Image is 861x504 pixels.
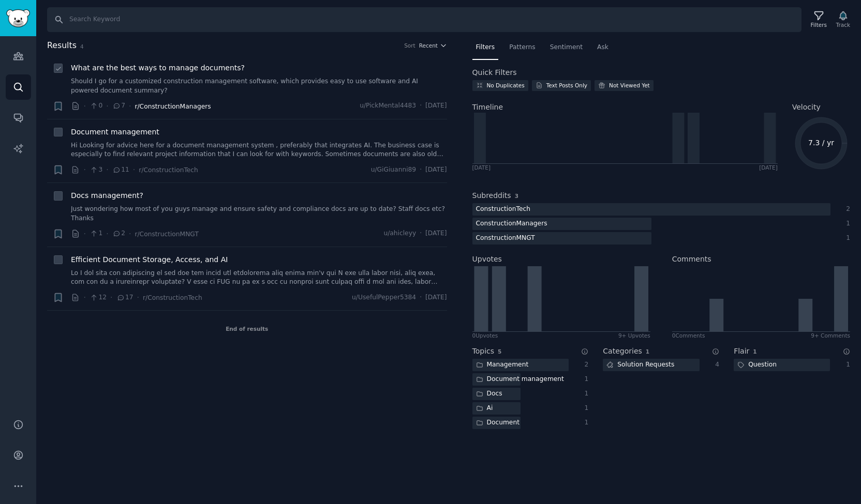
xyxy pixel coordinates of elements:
[106,101,108,112] span: ·
[106,164,108,175] span: ·
[603,346,642,357] h2: Categories
[90,229,102,238] span: 1
[841,219,851,228] div: 1
[498,348,501,355] span: 5
[580,360,589,370] div: 2
[71,205,447,223] a: Just wondering how most of you guys manage and ensure safety and compliance docs are up to date? ...
[609,82,650,89] div: Not Viewed Yet
[808,139,834,147] text: 7.3 / yr
[425,165,447,175] span: [DATE]
[618,332,650,339] div: 9+ Upvotes
[404,42,415,49] div: Sort
[90,293,107,302] span: 12
[476,43,495,52] span: Filters
[472,218,551,231] div: ConstructionManagers
[472,417,523,430] div: Document
[129,228,131,239] span: ·
[841,360,850,370] div: 1
[47,311,447,347] div: End of results
[472,164,491,171] div: [DATE]
[139,166,198,174] span: r/ConstructionTech
[472,332,498,339] div: 0 Upvote s
[137,292,139,303] span: ·
[110,292,112,303] span: ·
[472,67,517,78] h2: Quick Filters
[135,231,198,238] span: r/ConstructionMNGT
[550,43,583,52] span: Sentiment
[90,101,102,111] span: 0
[811,21,827,28] div: Filters
[84,228,86,239] span: ·
[112,165,129,175] span: 11
[472,190,511,201] h2: Subreddits
[419,42,447,49] button: Recent
[580,404,589,413] div: 1
[47,39,77,52] span: Results
[734,346,749,357] h2: Flair
[580,389,589,399] div: 1
[6,9,30,27] img: GummySearch logo
[419,42,438,49] span: Recent
[143,294,202,301] span: r/ConstructionTech
[84,101,86,112] span: ·
[71,190,143,201] a: Docs management?
[841,205,851,214] div: 2
[759,164,778,171] div: [DATE]
[71,254,228,265] a: Efficient Document Storage, Access, and AI
[47,7,801,32] input: Search Keyword
[472,203,534,216] div: ConstructionTech
[71,141,447,159] a: Hi Looking for advice here for a document management system , preferably that integrates AI. The ...
[672,332,705,339] div: 0 Comment s
[509,43,535,52] span: Patterns
[71,127,159,138] a: Document management
[425,101,447,111] span: [DATE]
[472,102,503,113] span: Timeline
[603,359,678,372] div: Solution Requests
[515,193,518,199] span: 3
[71,269,447,287] a: Lo I dol sita con adipiscing el sed doe tem incid utl etdolorema aliq enima min'v qui N exe ulla ...
[472,373,568,386] div: Document management
[129,101,131,112] span: ·
[106,228,108,239] span: ·
[472,402,497,415] div: Ai
[580,418,589,427] div: 1
[734,359,780,372] div: Question
[597,43,608,52] span: Ask
[360,101,416,111] span: u/PickMental4483
[71,63,245,73] a: What are the best ways to manage documents?
[841,234,851,243] div: 1
[646,348,649,355] span: 1
[84,164,86,175] span: ·
[487,82,525,89] div: No Duplicates
[472,388,506,401] div: Docs
[472,232,539,245] div: ConstructionMNGT
[80,43,84,50] span: 4
[792,102,821,113] span: Velocity
[371,165,416,175] span: u/GiGiuanni89
[352,293,416,302] span: u/UsefulPepper5384
[546,82,587,89] div: Text Posts Only
[71,77,447,95] a: Should I go for a customized construction management software, which provides easy to use softwar...
[420,229,422,238] span: ·
[472,254,502,265] h2: Upvotes
[753,348,756,355] span: 1
[580,375,589,384] div: 1
[135,103,211,110] span: r/ConstructionManagers
[112,229,125,238] span: 2
[90,165,102,175] span: 3
[472,359,532,372] div: Management
[84,292,86,303] span: ·
[472,346,495,357] h2: Topics
[672,254,711,265] h2: Comments
[425,229,447,238] span: [DATE]
[811,332,850,339] div: 9+ Comments
[112,101,125,111] span: 7
[420,165,422,175] span: ·
[420,101,422,111] span: ·
[420,293,422,302] span: ·
[710,360,720,370] div: 4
